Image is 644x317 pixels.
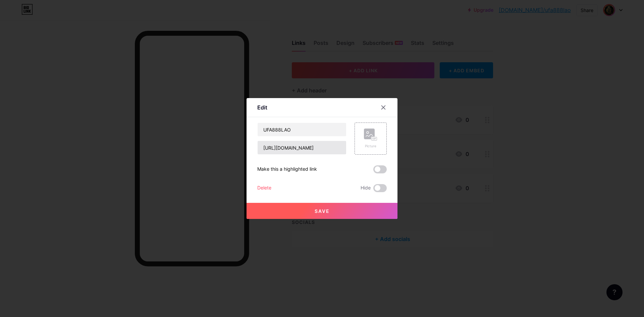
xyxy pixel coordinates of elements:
input: URL [258,141,346,154]
span: Hide [361,184,371,192]
button: Save [247,203,397,219]
input: Title [258,123,346,136]
div: Make this a highlighted link [257,165,317,173]
div: Delete [257,184,271,192]
div: Picture [364,144,377,149]
span: Save [315,208,330,214]
div: Edit [257,103,267,111]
